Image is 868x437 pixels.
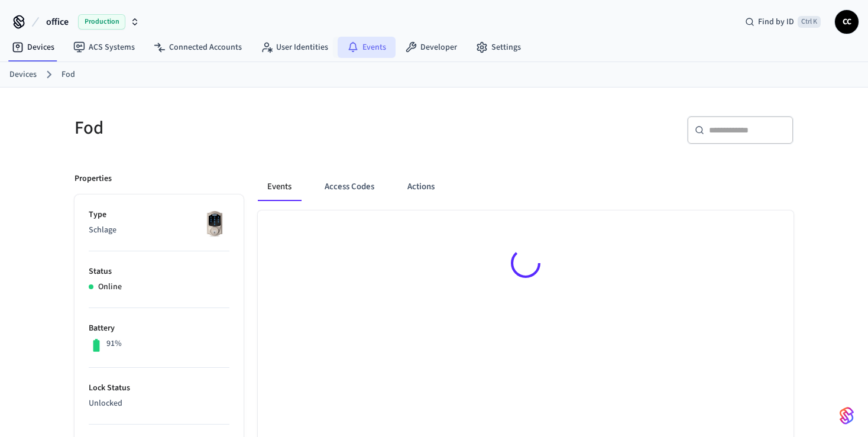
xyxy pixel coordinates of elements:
a: Fod [61,69,75,81]
p: 91% [106,338,122,350]
p: Schlage [89,224,229,237]
img: SeamLogoGradient.69752ec5.svg [840,406,854,425]
span: Production [78,14,125,30]
p: Status [89,266,229,278]
button: CC [835,10,859,34]
a: Events [338,37,396,58]
span: Ctrl K [798,16,821,28]
a: ACS Systems [64,37,144,58]
span: Find by ID [758,16,794,28]
div: ant example [258,173,793,201]
h5: Fod [75,116,427,140]
button: Events [258,173,301,201]
p: Unlocked [89,397,229,410]
span: CC [836,11,857,33]
p: Battery [89,322,229,335]
div: Find by IDCtrl K [736,11,830,33]
button: Access Codes [315,173,384,201]
a: Connected Accounts [144,37,251,58]
img: Schlage Sense Smart Deadbolt with Camelot Trim, Front [200,209,229,238]
button: Actions [398,173,444,201]
a: User Identities [251,37,338,58]
a: Devices [9,69,37,81]
a: Developer [396,37,467,58]
p: Online [98,281,122,293]
a: Settings [467,37,530,58]
p: Lock Status [89,382,229,394]
a: Devices [2,37,64,58]
p: Type [89,209,229,221]
p: Properties [75,173,112,185]
span: office [46,15,69,29]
